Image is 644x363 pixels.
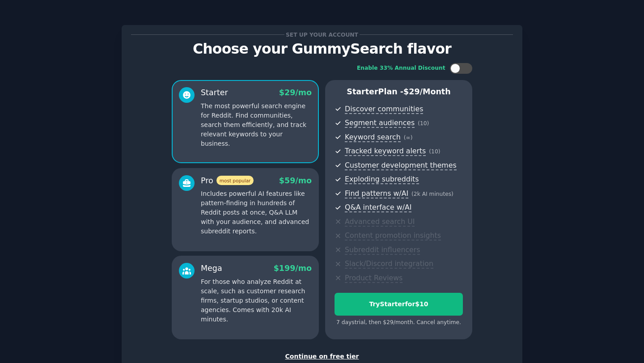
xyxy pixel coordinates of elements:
[279,88,312,97] span: $ 29 /mo
[429,148,440,155] span: ( 10 )
[335,319,463,327] div: 7 days trial, then $ 29 /month . Cancel anytime.
[335,86,463,97] p: Starter Plan -
[345,161,457,170] span: Customer development themes
[345,147,426,156] span: Tracked keyword alerts
[345,259,433,269] span: Slack/Discord integration
[131,352,513,361] div: Continue on free tier
[284,30,360,39] span: Set up your account
[335,293,463,316] button: TryStarterfor$10
[216,176,254,185] span: most popular
[345,133,401,142] span: Keyword search
[274,264,312,273] span: $ 199 /mo
[131,41,513,57] p: Choose your GummySearch flavor
[403,87,451,96] span: $ 29 /month
[201,277,312,324] p: For those who analyze Reddit at scale, such as customer research firms, startup studios, or conte...
[345,203,411,212] span: Q&A interface w/AI
[345,105,423,114] span: Discover communities
[345,118,415,128] span: Segment audiences
[345,189,408,198] span: Find patterns w/AI
[345,274,402,283] span: Product Reviews
[201,263,222,274] div: Mega
[345,175,419,184] span: Exploding subreddits
[335,300,462,309] div: Try Starter for $10
[345,245,420,255] span: Subreddit influencers
[201,101,312,148] p: The most powerful search engine for Reddit. Find communities, search them efficiently, and track ...
[357,64,445,72] div: Enable 33% Annual Discount
[201,87,228,98] div: Starter
[279,176,312,185] span: $ 59 /mo
[201,175,254,186] div: Pro
[201,189,312,236] p: Includes powerful AI features like pattern-finding in hundreds of Reddit posts at once, Q&A LLM w...
[411,191,453,197] span: ( 2k AI minutes )
[345,231,441,241] span: Content promotion insights
[345,217,415,227] span: Advanced search UI
[404,135,413,141] span: ( ∞ )
[418,120,429,127] span: ( 10 )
